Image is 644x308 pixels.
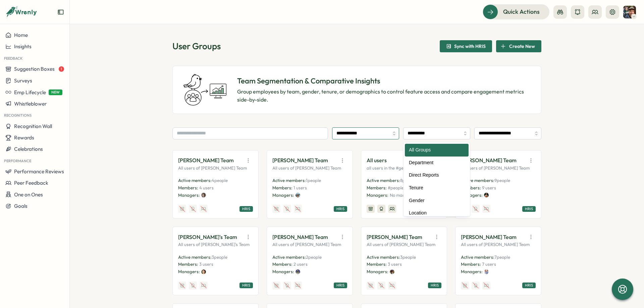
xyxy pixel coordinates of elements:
[367,185,387,190] span: Members:
[178,261,198,267] span: Members:
[178,254,212,260] span: Active members:
[367,156,387,165] p: All users
[272,165,347,171] p: All users of [PERSON_NAME] Team
[49,89,62,95] span: NEW
[367,261,387,267] span: Members:
[212,254,227,260] span: 3 people
[296,193,300,197] img: Alec Burns
[428,283,441,288] div: HRIS
[461,269,483,275] p: Managers:
[237,87,530,104] p: Group employees by team, gender, tenure, or demographics to control feature access and compare en...
[239,283,253,288] div: HRIS
[14,203,28,209] span: Goals
[14,32,28,38] span: Home
[494,254,510,260] span: 7 people
[272,261,292,267] span: Members:
[293,261,308,267] span: 2 users
[178,178,212,183] span: Active members:
[461,185,481,190] span: Members:
[172,40,221,52] h1: User Groups
[272,254,306,260] span: Active members:
[14,168,64,175] span: Performance Reviews
[405,182,469,194] div: Tenure
[306,254,322,260] span: 2 people
[494,178,510,183] span: 9 people
[14,66,55,72] span: Suggestion Boxes
[296,269,300,274] img: Bharadwaja Ryali
[522,206,536,212] div: HRIS
[178,156,234,165] p: [PERSON_NAME] Team
[272,192,294,198] p: Managers:
[484,193,489,197] img: Andrew Ponec
[390,269,394,274] img: Bijan Shiravi
[367,242,441,248] p: All users of [PERSON_NAME] Team
[388,261,402,267] span: 3 users
[405,169,469,182] div: Direct Reports
[14,101,47,107] span: Whistleblower
[14,146,43,152] span: Celebrations
[178,165,253,171] p: All users of [PERSON_NAME] Team
[14,77,32,84] span: Surveys
[199,261,213,267] span: 3 users
[405,157,469,169] div: Department
[461,178,494,183] span: Active members:
[461,233,517,241] p: [PERSON_NAME] Team
[178,192,200,198] p: Managers:
[405,194,469,207] div: Gender
[306,178,321,183] span: 1 people
[461,261,481,267] span: Members:
[237,76,530,86] p: Team Segmentation & Comparative Insights
[482,261,496,267] span: 7 users
[623,6,636,18] img: Sebastien Lounis
[14,89,46,96] span: Emp Lifecycle
[272,185,292,190] span: Members:
[178,185,198,190] span: Members:
[178,233,237,241] p: [PERSON_NAME]'s Team
[14,191,43,198] span: One on Ones
[14,134,34,141] span: Rewards
[178,242,253,248] p: All users of [PERSON_NAME]'s Team
[212,178,228,183] span: 4 people
[14,123,52,129] span: Recognition Wall
[400,254,416,260] span: 3 people
[400,178,416,183] span: 8 people
[484,269,489,274] img: Brandon Lackey
[461,156,517,165] p: [PERSON_NAME] Team
[272,242,347,248] p: All users of [PERSON_NAME] Team
[405,144,469,157] div: All Groups
[482,185,496,190] span: 9 users
[496,40,541,52] button: Create New
[59,66,64,72] span: 1
[272,178,306,183] span: Active members:
[201,269,206,274] img: Anny Ning
[367,269,388,275] p: Managers:
[522,283,536,288] div: HRIS
[390,192,435,198] p: No managers assigned
[199,185,214,190] span: 4 users
[461,165,536,171] p: All users of [PERSON_NAME] Team
[178,269,200,275] p: Managers:
[334,283,347,288] div: HRIS
[14,43,32,50] span: Insights
[405,207,469,220] div: Location
[461,254,494,260] span: Active members:
[367,192,388,198] p: Managers:
[272,233,328,241] p: [PERSON_NAME] Team
[57,9,64,15] button: Expand sidebar
[272,269,294,275] p: Managers:
[503,7,540,16] span: Quick Actions
[454,44,486,49] span: Sync with HRIS
[461,242,536,248] p: All users of [PERSON_NAME] Team
[388,185,423,190] span: #people-team-all
[334,206,347,212] div: HRIS
[272,156,328,165] p: [PERSON_NAME] Team
[440,40,492,52] button: Sync with HRIS
[14,180,48,186] span: Peer Feedback
[201,193,206,197] img: Adam Frankel
[367,165,441,171] p: all users in the #general channel
[367,254,400,260] span: Active members:
[509,41,535,52] span: Create New
[461,192,483,198] p: Managers:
